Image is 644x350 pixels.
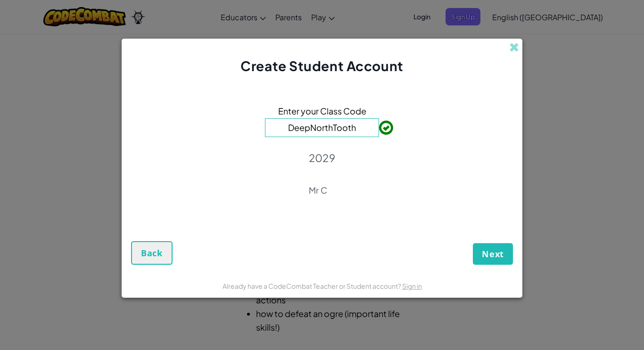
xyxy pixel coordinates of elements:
[223,282,402,290] span: Already have a CodeCombat Teacher or Student account?
[309,151,335,164] p: 2029
[482,248,504,260] span: Next
[141,247,163,259] span: Back
[240,57,403,74] span: Create Student Account
[278,104,366,118] span: Enter your Class Code
[402,282,422,290] a: Sign in
[473,243,513,265] button: Next
[131,241,173,265] button: Back
[309,185,335,196] p: Mr C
